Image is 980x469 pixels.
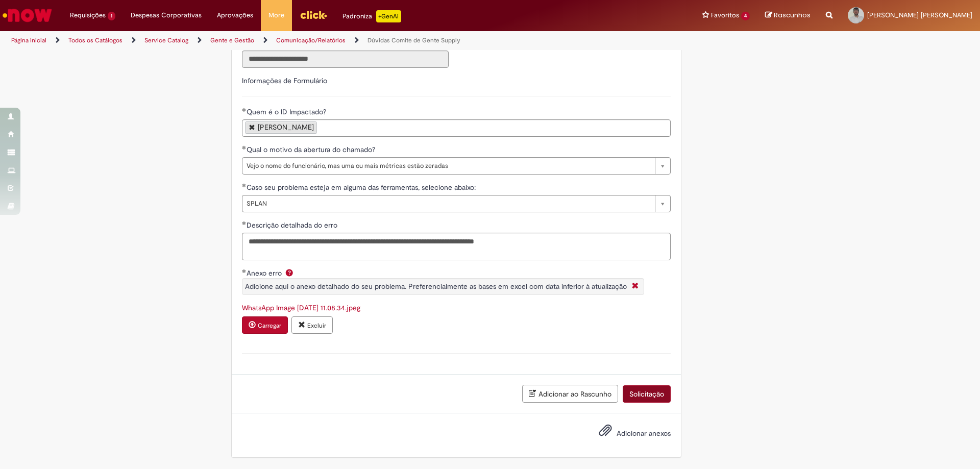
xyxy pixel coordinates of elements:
[247,183,478,192] span: Caso seu problema esteja em alguma das ferramentas, selecione abaixo:
[131,10,202,20] span: Despesas Corporativas
[774,10,811,20] span: Rascunhos
[68,36,122,44] a: Todos os Catálogos
[245,282,627,291] span: Adicione aqui o anexo detalhado do seu problema. Preferencialmente as bases em excel com data inf...
[629,281,641,292] i: Fechar More information Por question_anexo_erro
[367,36,460,44] a: Dúvidas Comite de Gente Supply
[276,36,346,44] a: Comunicação/Relatórios
[210,36,254,44] a: Gente e Gestão
[522,385,618,403] button: Adicionar ao Rascunho
[242,269,247,273] span: Obrigatório Preenchido
[247,220,339,230] span: Descrição detalhada do erro
[217,10,253,20] span: Aprovações
[258,322,281,330] small: Carregar
[242,76,327,85] label: Informações de Formulário
[70,10,106,20] span: Requisições
[247,268,284,278] span: Anexo erro
[300,7,327,22] img: click_logo_yellow_360x200.png
[242,145,247,150] span: Obrigatório Preenchido
[283,268,296,277] span: Ajuda para Anexo erro
[247,107,328,116] span: Quem é o ID Impactado?
[242,303,360,312] a: Download de WhatsApp Image 2025-08-30 at 11.08.34.jpeg
[741,12,750,20] span: 4
[242,183,247,187] span: Obrigatório Preenchido
[376,10,401,22] p: +GenAi
[8,31,646,50] ul: Trilhas de página
[342,10,401,22] div: Padroniza
[249,124,255,130] a: Remover Sammy Correa Durans de Quem é o ID Impactado?
[711,10,739,20] span: Favoritos
[268,10,284,20] span: More
[765,11,811,20] a: Rascunhos
[242,221,247,225] span: Obrigatório Preenchido
[258,124,314,131] div: [PERSON_NAME]
[11,36,46,44] a: Página inicial
[596,421,615,445] button: Adicionar anexos
[247,145,377,154] span: Qual o motivo da abertura do chamado?
[144,36,188,44] a: Service Catalog
[247,158,650,174] span: Vejo o nome do funcionário, mas uma ou mais métricas estão zeradas
[1,5,54,26] img: ServiceNow
[242,233,671,260] textarea: Descrição detalhada do erro
[867,11,972,19] span: [PERSON_NAME] [PERSON_NAME]
[108,12,115,20] span: 1
[247,195,650,212] span: SPLAN
[617,429,671,438] span: Adicionar anexos
[242,108,247,112] span: Obrigatório Preenchido
[623,385,671,403] button: Solicitação
[291,316,333,334] button: Excluir anexo WhatsApp Image 2025-08-30 at 11.08.34.jpeg
[242,316,288,334] button: Carregar anexo de Anexo erro Required
[307,322,326,330] small: Excluir
[242,51,449,68] input: Departamento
